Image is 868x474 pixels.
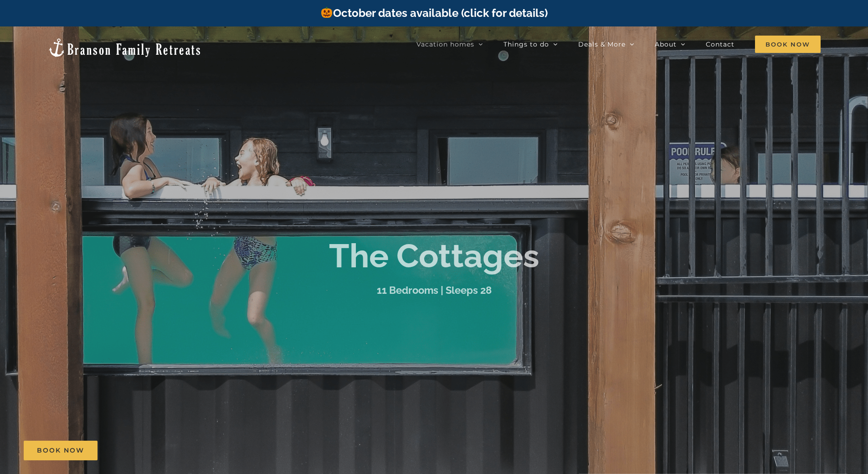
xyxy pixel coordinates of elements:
a: Vacation homes [416,35,483,53]
img: 🎃 [321,7,332,18]
a: Book Now [24,441,98,460]
span: About [655,41,677,47]
span: Book Now [37,447,84,454]
a: October dates available (click for details) [320,6,547,20]
a: About [655,35,685,53]
span: Deals & More [578,41,626,47]
a: Things to do [503,35,558,53]
span: Book Now [755,36,821,53]
a: Contact [706,35,734,53]
h3: 11 Bedrooms | Sleeps 28 [377,284,492,296]
nav: Main Menu [416,35,821,53]
a: Deals & More [578,35,634,53]
span: Things to do [503,41,549,47]
span: Vacation homes [416,41,474,47]
b: The Cottages [329,236,539,275]
img: Branson Family Retreats Logo [47,37,202,58]
span: Contact [706,41,734,47]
